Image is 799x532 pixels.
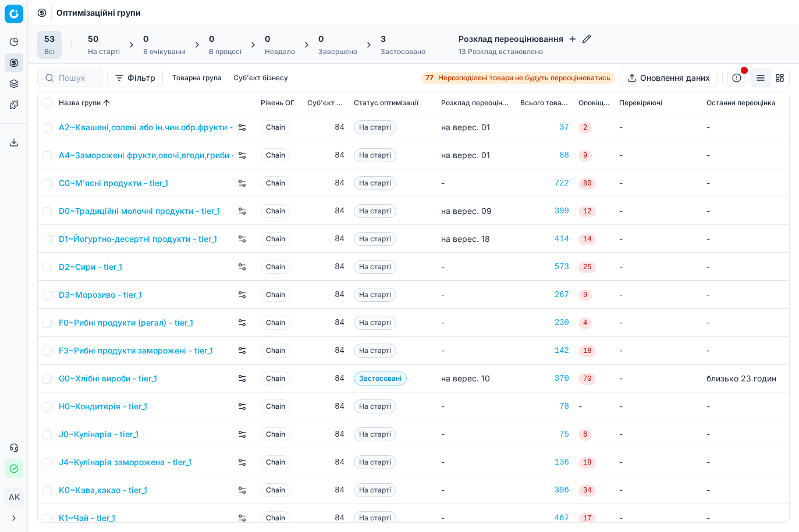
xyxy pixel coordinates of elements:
[261,511,290,525] span: Chain
[307,205,345,217] div: 84
[436,420,516,448] td: -
[615,225,702,253] td: -
[436,448,516,476] td: -
[702,337,789,365] td: -
[520,317,569,329] div: 230
[520,289,569,301] a: 267
[702,392,789,420] td: -
[441,234,490,244] span: на верес. 18
[615,365,702,392] td: -
[307,456,345,468] div: 84
[307,149,345,161] div: 84
[615,253,702,281] td: -
[702,169,789,197] td: -
[307,317,345,329] div: 84
[307,122,345,133] div: 84
[702,225,789,253] td: -
[441,122,490,132] span: на верес. 01
[261,148,290,162] span: Chain
[307,289,345,301] div: 84
[59,261,122,273] a: D2~Сири - tier_1
[520,177,569,189] div: 722
[59,72,95,84] input: Пошук
[520,149,569,161] a: 88
[520,401,569,412] a: 78
[702,504,789,532] td: -
[702,197,789,225] td: -
[702,253,789,281] td: -
[615,309,702,337] td: -
[520,373,569,384] div: 370
[354,316,396,330] span: На старті
[520,512,569,524] div: 467
[520,345,569,356] a: 142
[59,456,191,468] a: J4~Кулінарія заморожена - tier_1
[578,234,596,245] span: 14
[615,476,702,504] td: -
[520,484,569,496] a: 396
[307,373,345,384] div: 84
[44,47,55,56] div: Всі
[441,98,511,108] span: Розклад переоцінювання
[436,504,516,532] td: -
[59,98,101,108] span: Назва групи
[578,373,596,385] span: 70
[354,288,396,302] span: На старті
[578,122,592,134] span: 2
[107,69,163,87] button: Фільтр
[307,261,345,273] div: 84
[307,484,345,496] div: 84
[354,204,396,218] span: На старті
[436,337,516,365] td: -
[578,98,610,108] span: Оповіщення
[702,141,789,169] td: -
[265,47,295,56] div: Невдало
[143,47,186,56] div: В очікуванні
[615,169,702,197] td: -
[261,344,290,358] span: Chain
[56,7,141,19] nav: breadcrumb
[578,206,596,217] span: 12
[354,427,396,441] span: На старті
[307,429,345,440] div: 84
[436,253,516,281] td: -
[615,141,702,169] td: -
[261,399,290,413] span: Chain
[354,148,396,162] span: На старті
[702,476,789,504] td: -
[354,399,396,413] span: На старті
[702,281,789,309] td: -
[578,513,596,524] span: 17
[261,204,290,218] span: Chain
[436,169,516,197] td: -
[578,317,592,329] span: 4
[615,448,702,476] td: -
[615,392,702,420] td: -
[59,484,147,496] a: K0~Кава,какао - tier_1
[459,33,591,45] h4: Розклад переоцінювання
[578,485,596,497] span: 34
[354,344,396,358] span: На старті
[307,512,345,524] div: 84
[59,373,157,384] a: G0~Хлібні вироби - tier_1
[520,429,569,440] a: 75
[706,98,776,108] span: Остання переоцінка
[436,476,516,504] td: -
[307,401,345,412] div: 84
[354,98,418,108] span: Статус оптимізації
[520,261,569,273] div: 573
[615,337,702,365] td: -
[143,33,148,45] span: 0
[520,456,569,468] div: 136
[520,122,569,133] a: 37
[261,455,290,469] span: Chain
[441,206,492,216] span: на верес. 09
[101,97,112,109] button: Sorted by Назва групи ascending
[441,373,490,383] span: на верес. 10
[520,205,569,217] a: 399
[5,488,23,506] span: AK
